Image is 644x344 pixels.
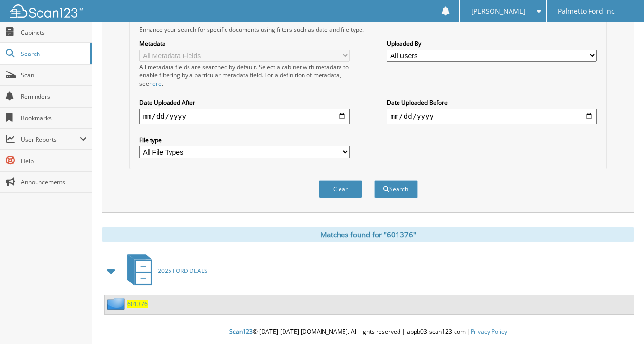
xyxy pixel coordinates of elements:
span: 2025 FORD DEALS [158,267,208,275]
button: Clear [319,180,362,198]
div: Matches found for "601376" [102,227,634,242]
span: Announcements [21,178,87,186]
label: File type [139,136,350,144]
span: [PERSON_NAME] [471,8,526,14]
img: folder2.png [107,298,127,310]
div: Enhance your search for specific documents using filters such as date and file type. [134,25,602,34]
input: end [387,109,597,124]
span: Search [21,50,85,58]
span: Reminders [21,92,87,101]
label: Date Uploaded Before [387,98,597,107]
span: Bookmarks [21,114,87,122]
button: Search [374,180,418,198]
label: Uploaded By [387,39,597,48]
div: © [DATE]-[DATE] [DOMAIN_NAME]. All rights reserved | appb03-scan123-com | [92,320,644,344]
span: Cabinets [21,28,87,36]
span: Palmetto Ford Inc [558,8,615,14]
a: here [149,79,162,88]
img: scan123-logo-white.svg [10,4,83,18]
span: User Reports [21,135,80,144]
a: 601376 [127,300,148,308]
label: Date Uploaded After [139,98,350,107]
a: 2025 FORD DEALS [121,252,208,290]
span: Scan [21,71,87,79]
input: start [139,109,350,124]
span: Help [21,157,87,165]
div: All metadata fields are searched by default. Select a cabinet with metadata to enable filtering b... [139,63,350,88]
span: Scan123 [229,327,253,336]
label: Metadata [139,39,350,48]
a: Privacy Policy [471,327,507,336]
